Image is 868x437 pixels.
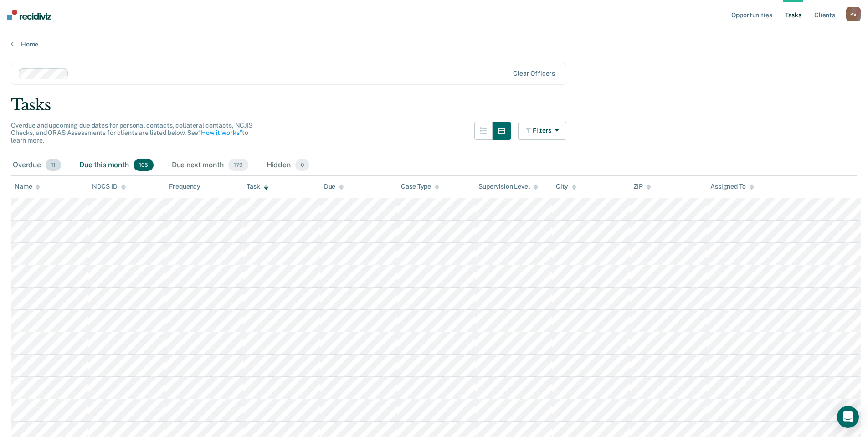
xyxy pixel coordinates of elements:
div: Due [324,183,344,190]
div: Supervision Level [478,183,538,190]
span: 0 [295,159,309,171]
button: KS [846,7,861,21]
div: ZIP [633,183,652,190]
div: Overdue11 [11,155,63,175]
a: Home [11,40,857,48]
div: Name [15,183,40,190]
div: K S [846,7,861,21]
a: “How it works” [198,129,242,136]
div: Task [247,183,268,190]
button: Filters [518,122,566,140]
div: Assigned To [710,183,754,190]
div: Hidden0 [265,155,311,175]
div: Tasks [11,96,857,114]
div: NDCS ID [92,183,126,190]
div: Frequency [169,183,200,190]
div: Clear officers [513,70,555,77]
div: Open Intercom Messenger [837,406,859,428]
div: Due next month179 [170,155,250,175]
span: 105 [134,159,154,171]
div: Due this month105 [77,155,155,175]
span: Overdue and upcoming due dates for personal contacts, collateral contacts, NCJIS Checks, and ORAS... [11,122,252,144]
div: Case Type [401,183,439,190]
span: 11 [46,159,61,171]
img: Recidiviz [7,10,51,20]
span: 179 [228,159,248,171]
div: City [556,183,576,190]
